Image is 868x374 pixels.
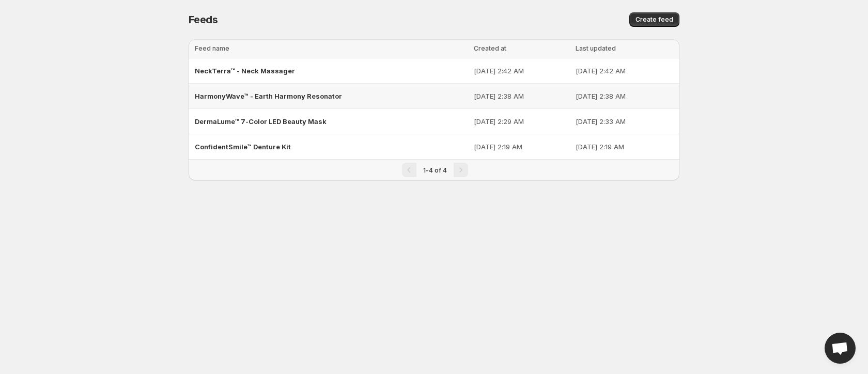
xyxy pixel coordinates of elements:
p: [DATE] 2:42 AM [576,66,673,76]
span: Feed name [195,44,229,52]
nav: Pagination [189,159,679,180]
span: Created at [474,44,506,52]
span: ConfidentSmile™ Denture Kit [195,143,291,151]
p: [DATE] 2:38 AM [576,91,673,101]
p: [DATE] 2:19 AM [474,142,569,152]
span: Feeds [189,13,218,26]
p: [DATE] 2:33 AM [576,116,673,127]
span: NeckTerra™ - Neck Massager [195,67,295,75]
span: DermaLume™ 7-Color LED Beauty Mask [195,117,327,126]
span: 1-4 of 4 [423,166,447,174]
p: [DATE] 2:42 AM [474,66,569,76]
span: Create feed [636,15,673,24]
p: [DATE] 2:38 AM [474,91,569,101]
a: Open chat [825,333,856,364]
p: [DATE] 2:19 AM [576,142,673,152]
span: HarmonyWave™ - Earth Harmony Resonator [195,92,342,100]
button: Create feed [629,12,679,27]
span: Last updated [576,44,616,52]
p: [DATE] 2:29 AM [474,116,569,127]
